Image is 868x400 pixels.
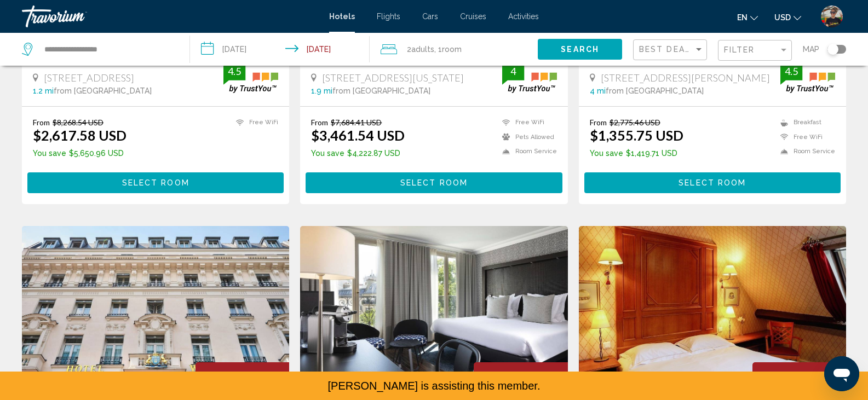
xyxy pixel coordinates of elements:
[737,9,758,25] button: Change language
[679,179,746,188] span: Select Room
[33,127,127,143] ins: $2,617.58 USD
[502,65,524,78] div: 4
[821,5,843,27] img: 2Q==
[190,33,369,66] button: Check-in date: Sep 3, 2025 Check-out date: Sep 10, 2025
[780,61,835,93] img: trustyou-badge.svg
[33,118,50,127] span: From
[400,179,468,188] span: Select Room
[53,118,104,127] del: $8,268.54 USD
[223,61,278,93] img: trustyou-badge.svg
[508,12,539,21] a: Activities
[774,9,801,25] button: Change currency
[497,118,557,127] li: Free WiFi
[332,86,430,95] span: from [GEOGRAPHIC_DATA]
[639,45,697,54] span: Best Deals
[411,45,434,54] span: Adults
[122,179,189,188] span: Select Room
[434,42,462,57] span: , 1
[502,61,557,93] img: trustyou-badge.svg
[311,149,405,158] p: $4,222.87 USD
[422,12,438,21] a: Cars
[818,5,846,28] button: User Menu
[639,45,704,55] mat-select: Sort by
[590,127,683,143] ins: $1,355.75 USD
[606,86,704,95] span: from [GEOGRAPHIC_DATA]
[27,175,284,187] a: Select Room
[819,44,846,54] button: Toggle map
[33,149,66,158] span: You save
[306,172,562,193] button: Select Room
[752,362,846,390] div: 45%
[824,356,859,391] iframe: Button to launch messaging window
[803,42,819,57] span: Map
[474,362,568,390] div: 46%
[610,118,660,127] del: $2,775.46 USD
[311,127,405,143] ins: $3,461.54 USD
[724,45,755,54] span: Filter
[223,65,245,78] div: 4.5
[584,175,841,187] a: Select Room
[561,45,599,54] span: Search
[231,118,278,127] li: Free WiFi
[737,13,748,22] span: en
[331,118,382,127] del: $7,684.41 USD
[775,118,835,127] li: Breakfast
[774,13,791,22] span: USD
[775,132,835,142] li: Free WiFi
[44,72,134,84] span: [STREET_ADDRESS]
[485,370,537,382] span: Save up to
[196,362,289,390] div: 47%
[328,380,541,392] span: [PERSON_NAME] is assisting this member.
[22,5,318,27] a: Travorium
[329,12,355,21] a: Hotels
[322,72,464,84] span: [STREET_ADDRESS][US_STATE]
[311,118,328,127] span: From
[460,12,486,21] a: Cruises
[601,72,770,84] span: [STREET_ADDRESS][PERSON_NAME]
[590,118,607,127] span: From
[54,86,152,95] span: from [GEOGRAPHIC_DATA]
[538,39,622,59] button: Search
[206,370,258,382] span: Save up to
[763,370,815,382] span: Save up to
[590,86,606,95] span: 4 mi
[497,147,557,156] li: Room Service
[442,45,462,54] span: Room
[370,33,538,66] button: Travelers: 2 adults, 0 children
[27,172,284,193] button: Select Room
[780,65,802,78] div: 4.5
[377,12,400,21] a: Flights
[590,149,683,158] p: $1,419.71 USD
[311,149,344,158] span: You save
[584,172,841,193] button: Select Room
[407,42,434,57] span: 2
[497,132,557,142] li: Pets Allowed
[33,86,54,95] span: 1.2 mi
[590,149,623,158] span: You save
[775,147,835,156] li: Room Service
[306,175,562,187] a: Select Room
[33,149,127,158] p: $5,650.96 USD
[311,86,332,95] span: 1.9 mi
[718,39,792,62] button: Filter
